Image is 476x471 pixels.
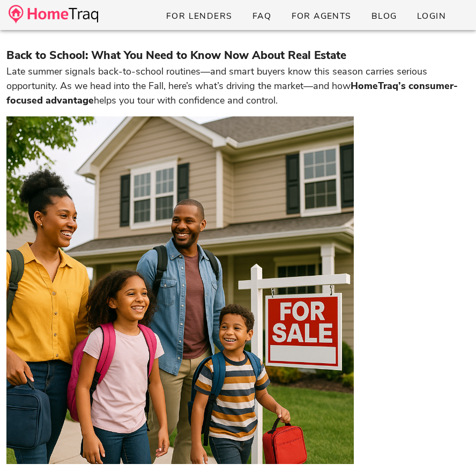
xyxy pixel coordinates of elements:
[362,6,406,26] a: Blog
[416,10,446,22] span: Login
[282,6,360,26] a: For Agents
[422,420,476,471] iframe: Chat Widget
[243,6,280,26] a: FAQ
[166,10,233,22] span: For Lenders
[9,5,98,24] img: desktop-logo.34a1112.png
[6,79,458,107] strong: HomeTraq’s consumer-focused advantage
[6,47,470,64] h3: Back to School: What You Need to Know Now About Real Estate
[291,10,351,22] span: For Agents
[371,10,397,22] span: Blog
[408,6,455,26] a: Login
[252,10,272,22] span: FAQ
[6,116,354,464] img: Back-To-school-2-copy.png
[6,64,470,108] p: Late summer signals back-to-school routines—and smart buyers know this season carries serious opp...
[157,6,241,26] a: For Lenders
